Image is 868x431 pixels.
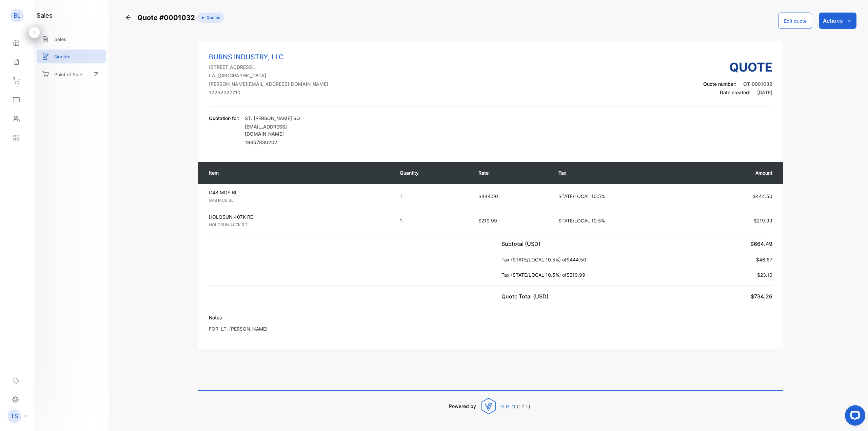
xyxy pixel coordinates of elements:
[209,314,268,321] p: Notes
[703,80,772,87] p: Quote number:
[245,123,323,137] p: [EMAIL_ADDRESS][DOMAIN_NAME]
[754,218,772,223] span: $219.99
[449,403,476,410] p: Powered by
[209,213,393,220] p: HOLOSUN 407K RD
[209,72,328,79] p: LA, [GEOGRAPHIC_DATA]
[37,11,53,20] h1: sales
[54,36,66,43] p: Sales
[756,257,772,262] span: $46.67
[209,197,393,203] p: G48 MOS BL
[501,240,543,248] p: Subtotal (USD)
[501,271,588,278] p: Tax (STATE/LOCAL 10.5%) of
[400,169,465,176] p: Quantity
[743,81,772,87] span: QT-0001032
[54,53,71,60] p: Quotes
[209,89,328,96] p: 12252027710
[778,13,812,29] button: Edit quote
[14,11,21,20] p: BL
[823,17,843,25] p: Actions
[209,325,268,332] p: FOR LT. [PERSON_NAME]
[501,256,589,263] p: Tax (STATE/LOCAL 10.5%) of
[819,13,856,29] button: Actions
[245,115,323,122] p: ST. [PERSON_NAME] SO
[137,13,198,23] span: Quote #0001032
[558,217,690,224] p: STATE/LOCAL 10.5%
[757,90,772,95] span: [DATE]
[54,71,82,78] p: Point of Sale
[840,403,868,431] iframe: LiveChat chat widget
[753,193,772,199] span: $444.50
[478,218,497,223] span: $219.99
[757,272,772,278] span: $23.10
[567,272,585,278] span: $219.99
[558,169,690,176] p: Tax
[209,52,328,62] p: BURNS INDUSTRY, LLC
[478,169,545,176] p: Rate
[400,193,465,200] p: 1
[400,217,465,224] p: 1
[204,15,220,21] span: Quotes
[567,257,586,262] span: $444.50
[209,169,386,176] p: Item
[750,240,772,247] span: $664.49
[703,169,772,176] p: Amount
[37,67,106,82] a: Point of Sale
[209,63,328,71] p: [STREET_ADDRESS],
[37,32,106,46] a: Sales
[209,115,239,122] p: Quotation for:
[751,293,772,300] span: $734.26
[703,89,772,96] p: Date created:
[209,222,393,228] p: HOLOSUN 407K RD
[245,139,323,146] p: 19857830202
[478,193,498,199] span: $444.50
[501,292,551,300] p: Quote Total (USD)
[209,80,328,87] p: [PERSON_NAME][EMAIL_ADDRESS][DOMAIN_NAME]
[558,193,690,200] p: STATE/LOCAL 10.5%
[703,58,772,76] h3: Quote
[37,50,106,63] a: Quotes
[209,189,393,196] p: G48 MOS BL
[11,412,18,420] p: TS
